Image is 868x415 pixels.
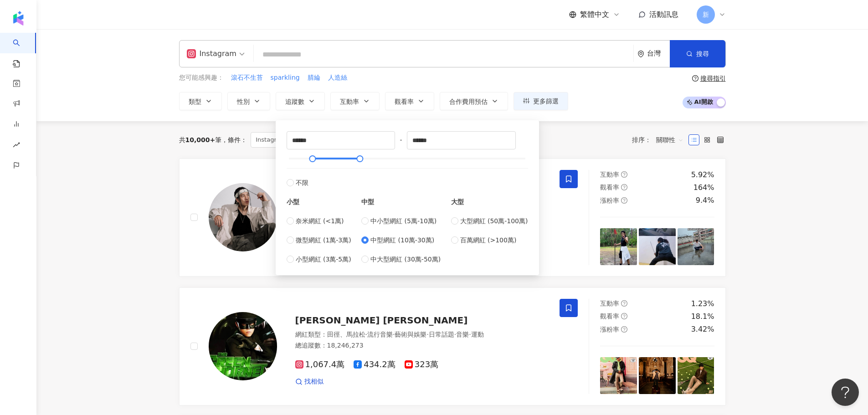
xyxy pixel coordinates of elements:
[691,170,714,180] div: 5.92%
[276,92,325,110] button: 追蹤數
[185,136,216,143] span: 10,000+
[179,92,222,110] button: 類型
[647,50,670,57] div: 台灣
[405,360,438,369] span: 323萬
[237,98,250,105] span: 性別
[370,235,434,245] span: 中型網紅 (10萬-30萬)
[692,75,699,82] span: question-circle
[600,171,619,178] span: 互動率
[231,73,263,83] button: 滾石不生苔
[296,254,351,264] span: 小型網紅 (3萬-5萬)
[231,73,263,82] span: 滾石不生苔
[354,360,395,369] span: 434.2萬
[189,98,201,105] span: 類型
[304,377,324,386] span: 找相似
[295,315,468,326] span: [PERSON_NAME] [PERSON_NAME]
[285,98,304,105] span: 追蹤數
[621,197,627,204] span: question-circle
[580,10,609,20] span: 繁體中文
[179,136,222,143] div: 共 筆
[621,300,627,307] span: question-circle
[600,313,619,320] span: 觀看率
[832,379,859,406] iframe: Help Scout Beacon - Open
[13,136,20,156] span: rise
[700,75,726,82] div: 搜尋指引
[678,228,714,265] img: post-image
[440,92,508,110] button: 合作費用預估
[340,98,359,105] span: 互動率
[367,331,393,338] span: 流行音樂
[209,183,277,251] img: KOL Avatar
[365,331,367,338] span: ·
[656,133,683,147] span: 關聯性
[691,299,714,309] div: 1.23%
[639,228,676,265] img: post-image
[637,51,644,57] span: environment
[295,377,324,386] a: 找相似
[11,11,26,26] img: logo icon
[370,216,437,226] span: 中小型網紅 (5萬-10萬)
[649,10,678,19] span: 活動訊息
[621,326,627,333] span: question-circle
[678,357,714,394] img: post-image
[670,40,725,67] button: 搜尋
[287,197,351,207] div: 小型
[429,331,454,338] span: 日常話題
[307,73,321,83] button: 腈綸
[696,50,709,57] span: 搜尋
[600,300,619,307] span: 互動率
[621,171,627,178] span: question-circle
[696,195,714,205] div: 9.4%
[691,312,714,322] div: 18.1%
[328,73,348,83] button: 人造絲
[621,184,627,190] span: question-circle
[456,331,469,338] span: 音樂
[426,331,428,338] span: ·
[327,331,365,338] span: 田徑、馬拉松
[533,97,559,105] span: 更多篩選
[514,92,568,110] button: 更多篩選
[251,132,300,148] span: Instagram
[395,98,414,105] span: 觀看率
[471,331,484,338] span: 運動
[449,98,488,105] span: 合作費用預估
[460,216,528,226] span: 大型網紅 (50萬-100萬)
[691,324,714,334] div: 3.42%
[187,46,236,61] div: Instagram
[639,357,676,394] img: post-image
[393,331,395,338] span: ·
[454,331,456,338] span: ·
[221,136,247,143] span: 條件 ：
[296,235,351,245] span: 微型網紅 (1萬-3萬)
[328,73,347,82] span: 人造絲
[209,312,277,380] img: KOL Avatar
[179,73,224,82] span: 您可能感興趣：
[395,135,407,145] span: -
[395,331,426,338] span: 藝術與娛樂
[632,133,688,147] div: 排序：
[295,341,549,350] div: 總追蹤數 ： 18,246,273
[295,360,345,369] span: 1,067.4萬
[270,73,300,83] button: sparkling
[600,184,619,191] span: 觀看率
[330,92,380,110] button: 互動率
[600,326,619,333] span: 漲粉率
[600,357,637,394] img: post-image
[296,216,344,226] span: 奈米網紅 (<1萬)
[621,313,627,319] span: question-circle
[13,33,31,68] a: search
[469,331,471,338] span: ·
[308,73,320,82] span: 腈綸
[703,10,709,20] span: 新
[296,178,308,188] span: 不限
[179,159,726,277] a: KOL Avatar吳奇軒Wu Hsuan奇軒Trickingtricking_wu網紅類型：藝術與娛樂·日常話題·教育與學習·運動總追蹤數：20,776,41481.7萬50.9萬1,580萬...
[600,197,619,204] span: 漲粉率
[295,330,549,339] div: 網紅類型 ：
[361,197,441,207] div: 中型
[271,73,300,82] span: sparkling
[451,197,528,207] div: 大型
[693,183,714,193] div: 164%
[227,92,270,110] button: 性別
[370,254,441,264] span: 中大型網紅 (30萬-50萬)
[600,228,637,265] img: post-image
